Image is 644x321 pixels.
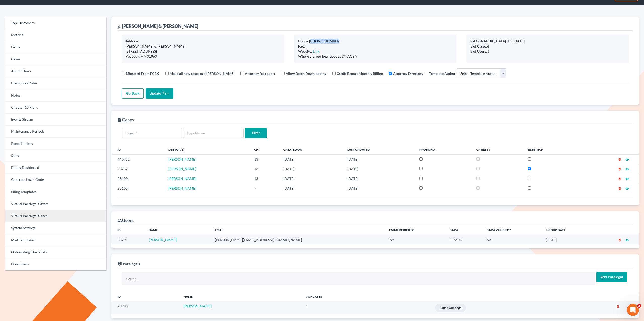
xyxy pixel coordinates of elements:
a: Maintenance Periods [5,126,106,138]
div: [STREET_ADDRESS] [126,49,280,54]
td: 23108 [111,184,164,193]
a: Notes [5,89,106,102]
i: gavel [117,25,121,29]
i: delete_forever [618,158,621,161]
td: [PERSON_NAME][EMAIL_ADDRESS][DOMAIN_NAME] [211,235,385,244]
iframe: Intercom live chat [627,304,639,316]
a: Events Stream [5,114,106,126]
i: visibility [625,187,629,190]
span: 3 [637,304,641,308]
a: Pacer Notices [5,138,106,150]
td: [DATE] [279,174,343,184]
td: 1 [302,301,385,314]
th: Debtor(s) [164,144,250,154]
th: ID [111,291,180,301]
div: 4 [470,44,625,49]
td: 440752 [111,155,164,164]
th: Last Updated [343,144,415,154]
button: delete_forever [607,305,629,308]
a: Virtual Paralegal Cases [5,210,106,222]
a: Virtual Paralegal Offers [5,198,106,210]
a: [PERSON_NAME] [149,238,177,242]
input: Case ID [122,128,182,138]
label: Make all new cases pro [PERSON_NAME] [170,71,234,76]
a: Sales [5,150,106,162]
b: # of Cases: [470,44,487,48]
b: Fax: [298,44,305,48]
input: Update Firm [146,88,173,99]
i: visibility [625,167,629,171]
td: 3629 [111,235,145,244]
a: visibility [625,176,629,181]
a: Metrics [5,29,106,41]
td: [DATE] [343,174,415,184]
a: delete_forever [618,167,621,171]
a: [PERSON_NAME] [184,304,212,308]
a: [PERSON_NAME] [168,167,196,171]
a: visibility [625,167,629,171]
a: Onboarding Checklists [5,246,106,258]
td: [DATE] [279,155,343,164]
a: delete_forever [618,176,621,181]
td: [DATE] [343,164,415,174]
td: 23400 [111,174,164,184]
a: Exemption Rules [5,77,106,89]
th: Email [211,225,385,235]
span: Paralegals [123,262,140,266]
th: Bar # [446,225,482,235]
td: 23732 [111,164,164,174]
td: [DATE] [279,184,343,193]
td: 13 [250,164,279,174]
a: [PERSON_NAME] [168,186,196,190]
td: [DATE] [279,164,343,174]
label: Migrated From FCBK [126,71,159,76]
a: visibility [625,186,629,190]
th: Name [145,225,211,235]
td: No [482,235,542,244]
div: Users [117,217,134,223]
div: Peabody, MA 01960 [126,54,280,59]
th: # of Cases [302,291,385,301]
th: Reset ECF [524,144,579,154]
th: NAME [180,291,301,301]
th: CR Reset [472,144,524,154]
div: [PERSON_NAME] & [PERSON_NAME] [126,44,280,49]
a: Mail Templates [5,234,106,246]
i: group [117,218,122,223]
th: Bar # Verified? [482,225,542,235]
th: Email Verified? [385,225,446,235]
b: [GEOGRAPHIC_DATA]: [470,39,507,43]
a: Link [313,49,319,53]
div: NACBA [298,54,453,59]
a: Cases [5,53,106,65]
td: Yes [385,235,446,244]
a: delete_forever [618,186,621,190]
a: delete_forever [618,238,621,242]
a: visibility [625,238,629,242]
a: [PERSON_NAME] [168,157,196,161]
i: delete_forever [618,187,621,190]
input: Pause offerings [435,304,466,312]
i: delete_forever [618,238,621,242]
b: Where did you hear about us? [298,54,345,58]
td: 13 [250,155,279,164]
b: Phone: [298,39,309,43]
td: 556403 [446,235,482,244]
a: Downloads [5,258,106,270]
label: Attorney fee report [245,71,275,76]
div: [PERSON_NAME] & [PERSON_NAME] [117,23,198,29]
div: 1 [470,49,625,54]
th: Signup Date [542,225,593,235]
a: Billing Dashboard [5,162,106,174]
a: Chapter 13 Plans [5,102,106,114]
label: Credit Report Monthly Billing [337,71,383,76]
input: Case Name [183,128,244,138]
a: Admin Users [5,65,106,77]
a: Filing Templates [5,186,106,198]
i: live_help [117,261,122,266]
td: [DATE] [343,184,415,193]
a: Go Back [122,88,144,99]
th: Created On [279,144,343,154]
